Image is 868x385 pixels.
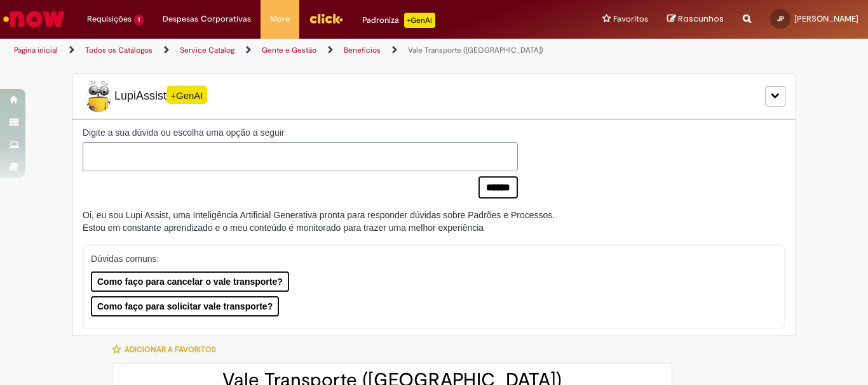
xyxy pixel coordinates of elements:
button: Como faço para solicitar vale transporte? [91,296,279,316]
span: Despesas Corporativas [163,13,251,25]
span: +GenAI [166,86,207,104]
button: Como faço para cancelar o vale transporte? [91,271,289,292]
span: 1 [134,15,144,25]
span: [PERSON_NAME] [794,13,858,24]
p: Dúvidas comuns: [91,252,767,265]
a: Rascunhos [667,13,724,25]
span: Rascunhos [678,13,724,25]
img: click_logo_yellow_360x200.png [309,9,343,28]
div: Oi, eu sou Lupi Assist, uma Inteligência Artificial Generativa pronta para responder dúvidas sobr... [83,209,555,234]
img: ServiceNow [1,6,67,32]
p: +GenAi [404,13,435,28]
span: JP [777,15,784,23]
div: Padroniza [362,13,435,28]
ul: Trilhas de página [10,39,569,62]
span: More [270,13,290,25]
a: Gente e Gestão [262,45,316,55]
span: Favoritos [613,13,648,25]
button: Adicionar a Favoritos [112,336,223,363]
a: Página inicial [14,45,58,55]
span: LupiAssist [83,81,207,112]
a: Todos os Catálogos [85,45,153,55]
img: Lupi [83,81,114,112]
a: Benefícios [344,45,381,55]
span: Requisições [87,13,132,25]
label: Digite a sua dúvida ou escolha uma opção a seguir [83,126,518,139]
a: Service Catalog [180,45,234,55]
span: Adicionar a Favoritos [125,344,216,355]
a: Vale Transporte ([GEOGRAPHIC_DATA]) [408,45,543,55]
div: LupiLupiAssist+GenAI [72,74,796,119]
